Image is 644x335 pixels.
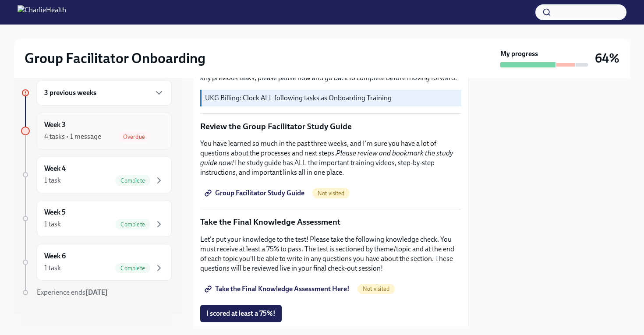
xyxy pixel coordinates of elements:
span: Not visited [357,286,395,292]
span: Complete [115,221,150,228]
div: 3 previous weeks [37,80,172,106]
a: Week 34 tasks • 1 messageOverdue [21,113,172,149]
a: Week 61 taskComplete [21,244,172,281]
div: 1 task [44,176,61,185]
p: UKG Billing: Clock ALL following tasks as Onboarding Training [205,93,458,103]
div: 4 tasks • 1 message [44,132,101,141]
div: 1 task [44,219,61,229]
button: I scored at least a 75%! [200,305,282,322]
span: I scored at least a 75%! [206,309,276,318]
h3: 64% [595,50,619,66]
span: Group Facilitator Study Guide [206,189,304,197]
span: Complete [115,177,150,184]
a: Take the Final Knowledge Assessment Here! [200,280,356,298]
strong: [DATE] [85,288,108,296]
span: Overdue [118,134,150,140]
p: Let's put your knowledge to the test! Please take the following knowledge check. You must receive... [200,235,461,273]
p: Take the Final Knowledge Assessment [200,216,461,228]
span: Complete [115,265,150,272]
h2: Group Facilitator Onboarding [25,49,205,67]
span: Not visited [312,190,350,197]
img: CharlieHealth [18,5,66,19]
span: Take the Final Knowledge Assessment Here! [206,285,350,293]
h6: Week 5 [44,208,66,217]
h6: Week 6 [44,251,66,261]
p: You have learned so much in the past three weeks, and I'm sure you have a lot of questions about ... [200,139,461,177]
p: Review the Group Facilitator Study Guide [200,121,461,132]
div: 1 task [44,263,61,273]
a: Week 51 taskComplete [21,200,172,237]
h6: 3 previous weeks [44,88,96,98]
h6: Week 4 [44,164,66,173]
a: Week 41 taskComplete [21,156,172,193]
span: Experience ends [37,288,108,296]
a: Group Facilitator Study Guide [200,184,311,202]
strong: My progress [500,49,538,59]
h6: Week 3 [44,120,66,130]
